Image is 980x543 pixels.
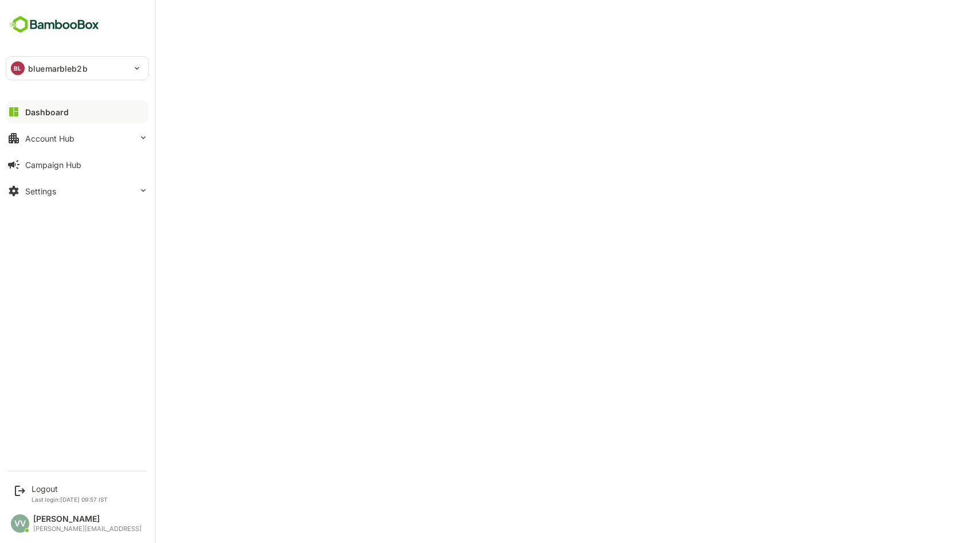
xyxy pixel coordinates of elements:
div: [PERSON_NAME] [33,514,142,524]
div: BL [11,61,25,75]
div: VV [11,514,29,533]
div: Dashboard [25,107,69,117]
button: Dashboard [6,100,149,123]
img: BambooboxFullLogoMark.5f36c76dfaba33ec1ec1367b70bb1252.svg [6,14,103,36]
div: Account Hub [25,134,75,143]
p: bluemarbleb2b [28,62,88,75]
div: BLbluemarbleb2b [6,57,148,80]
p: Last login: [DATE] 09:57 IST [32,496,108,503]
div: Settings [25,186,56,196]
div: Logout [32,484,108,494]
div: [PERSON_NAME][EMAIL_ADDRESS] [33,525,142,533]
button: Settings [6,179,149,202]
div: Campaign Hub [25,160,81,170]
button: Campaign Hub [6,153,149,176]
button: Account Hub [6,127,149,150]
